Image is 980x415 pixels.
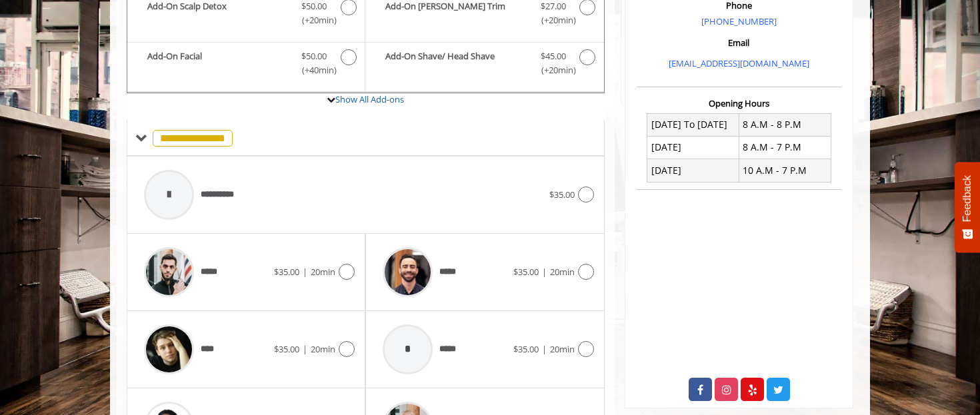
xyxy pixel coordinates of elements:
[955,162,980,252] button: Feedback - Show survey
[739,113,831,136] td: 8 A.M - 8 P.M
[739,136,831,159] td: 8 A.M - 7 P.M
[549,189,575,201] span: $35.00
[385,49,527,77] b: Add-On Shave/ Head Shave
[513,343,539,355] span: $35.00
[533,13,573,27] span: (+20min )
[533,63,573,77] span: (+20min )
[513,266,539,278] span: $35.00
[542,343,547,355] span: |
[134,49,358,81] label: Add-On Facial
[372,49,597,81] label: Add-On Shave/ Head Shave
[274,343,299,355] span: $35.00
[274,266,299,278] span: $35.00
[295,63,334,77] span: (+40min )
[301,49,327,63] span: $50.00
[637,99,841,108] h3: Opening Hours
[303,343,307,355] span: |
[640,1,838,10] h3: Phone
[335,93,404,105] a: Show All Add-ons
[739,159,831,182] td: 10 A.M - 7 P.M
[640,38,838,47] h3: Email
[295,13,334,27] span: (+20min )
[647,113,739,136] td: [DATE] To [DATE]
[550,343,575,355] span: 20min
[147,49,288,77] b: Add-On Facial
[647,136,739,159] td: [DATE]
[669,57,809,69] a: [EMAIL_ADDRESS][DOMAIN_NAME]
[550,266,575,278] span: 20min
[542,266,547,278] span: |
[961,175,973,222] span: Feedback
[541,49,566,63] span: $45.00
[647,159,739,182] td: [DATE]
[311,266,335,278] span: 20min
[701,15,777,27] a: [PHONE_NUMBER]
[311,343,335,355] span: 20min
[303,266,307,278] span: |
